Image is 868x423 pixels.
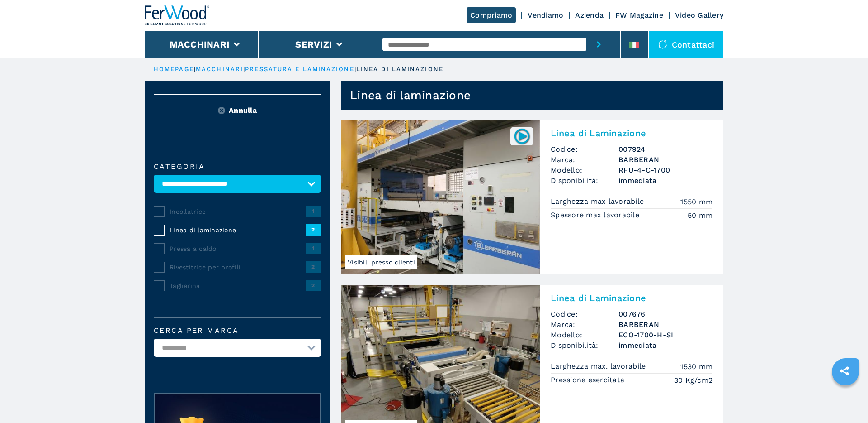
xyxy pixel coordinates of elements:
p: Larghezza max lavorabile [551,197,646,207]
span: 2 [306,280,321,291]
iframe: Chat [830,382,861,416]
a: macchinari [196,66,243,72]
em: 1530 mm [680,361,712,372]
label: Cerca per marca [154,327,321,334]
span: Rivestitrice per profili [170,263,306,272]
a: Vendiamo [528,11,563,19]
span: Linea di laminazione [170,226,306,235]
h3: 007924 [618,144,712,154]
img: 007924 [513,127,531,145]
a: sharethis [833,360,856,382]
span: | [194,66,196,72]
a: Video Gallery [675,11,723,19]
p: Larghezza max. lavorabile [551,361,648,371]
h2: Linea di Laminazione [551,128,712,139]
h3: BARBERAN [618,154,712,165]
span: 1 [306,206,321,216]
span: Disponibilità: [551,175,618,186]
span: immediata [618,340,712,351]
button: submit-button [586,31,611,58]
span: | [354,66,356,72]
span: Disponibilità: [551,340,618,351]
img: Linea di Laminazione BARBERAN RFU-4-C-1700 [341,120,540,274]
p: linea di laminazione [356,65,443,73]
span: Codice: [551,144,618,154]
h3: ECO-1700-H-SI [618,330,712,340]
a: Compriamo [467,7,516,23]
p: Spessore max lavorabile [551,210,642,220]
span: immediata [618,175,712,186]
h3: RFU-4-C-1700 [618,165,712,175]
span: Annulla [229,105,257,115]
span: Incollatrice [170,207,306,216]
p: Pressione esercitata [551,375,627,385]
em: 30 Kg/cm2 [674,375,712,385]
button: Macchinari [170,39,230,50]
img: Reset [218,107,225,114]
a: HOMEPAGE [154,66,194,72]
em: 1550 mm [680,197,712,207]
span: Modello: [551,330,618,340]
h1: Linea di laminazione [350,88,471,102]
a: FW Magazine [615,11,663,19]
span: Pressa a caldo [170,244,306,253]
button: Servizi [295,39,332,50]
label: Categoria [154,163,321,170]
a: pressatura e laminazione [245,66,354,72]
a: Azienda [575,11,604,19]
span: Visibili presso clienti [345,255,417,269]
span: Taglierina [170,281,306,290]
a: Linea di Laminazione BARBERAN RFU-4-C-1700Visibili presso clienti007924Linea di LaminazioneCodice... [341,120,723,274]
span: Codice: [551,309,618,319]
em: 50 mm [688,210,712,221]
button: ResetAnnulla [154,94,321,126]
img: Ferwood [145,5,210,25]
img: Contattaci [658,40,667,49]
span: Marca: [551,154,618,165]
h2: Linea di Laminazione [551,293,712,303]
span: 1 [306,243,321,254]
span: Marca: [551,319,618,330]
h3: 007676 [618,309,712,319]
span: 2 [306,261,321,272]
span: Modello: [551,165,618,175]
span: | [243,66,245,72]
h3: BARBERAN [618,319,712,330]
span: 2 [306,224,321,235]
div: Contattaci [649,31,724,58]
